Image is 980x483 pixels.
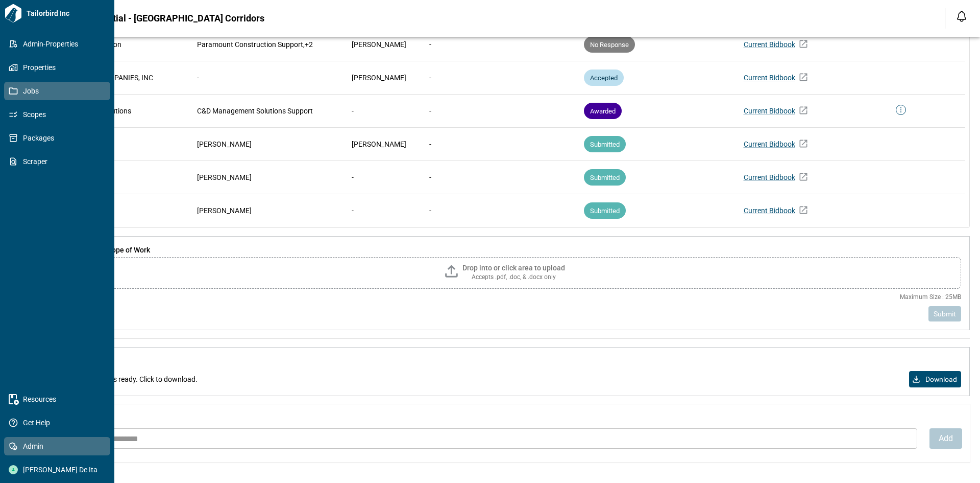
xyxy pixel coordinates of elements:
span: C&D Management Solutions Support [197,106,313,116]
span: Packages [18,133,101,143]
a: Scopes [4,105,110,124]
img: open bid version [799,140,807,148]
span: - [352,205,354,216]
span: Download [925,375,957,384]
span: Upload Exhibit A - Scope of Work [45,245,961,255]
span: Drop into or click area to upload [462,264,565,272]
span: - [429,106,431,116]
a: Current Bidbook [744,140,807,148]
span: Tailorbird Inc [22,8,110,18]
a: Properties [4,58,110,77]
a: Current Bidbook [744,206,807,215]
span: Submitted [584,208,626,214]
span: - [429,139,431,149]
a: Scraper [4,152,110,171]
span: Scopes [18,109,101,120]
img: open bid version [799,73,807,81]
span: - [429,39,431,50]
span: Admin-Properties [18,39,101,49]
img: open bid version [799,173,807,181]
span: Awarded [584,108,622,114]
span: Berkshire Residential - [GEOGRAPHIC_DATA] Corridors [37,13,264,24]
span: - [429,205,431,216]
span: John Agrusti [352,73,406,83]
a: Packages [4,129,110,147]
span: Maximum Size : 25MB [45,293,961,301]
a: Current Bidbook [744,40,807,49]
span: Jobs [18,86,101,96]
img: open bid version [799,106,807,114]
a: Current Bidbook [744,74,807,82]
span: Get Help [18,418,101,428]
span: Resources [18,394,101,404]
button: Add [929,428,962,449]
span: Admin [18,441,101,451]
span: Accepted [584,75,624,81]
img: open bid version [799,40,807,48]
button: Submit [928,306,961,321]
a: Current Bidbook [744,107,807,115]
a: Admin-Properties [4,35,110,53]
span: - [352,106,354,116]
span: - [197,73,199,83]
a: Admin [4,437,110,455]
a: Current Bidbook [744,173,807,181]
span: Jennifer Stafford [352,139,406,149]
span: - [429,73,431,83]
span: Matt Puk [197,172,252,182]
span: Submitted [584,174,626,181]
span: No Response [584,41,635,48]
span: Draft Agreement [45,356,961,366]
p: Add [939,432,953,445]
span: Properties [18,62,101,73]
a: Jobs [4,82,110,100]
span: Chad Morrison [352,39,406,50]
button: more [893,102,911,120]
span: Submitted [584,141,626,148]
span: Paramount Construction Support,Ed Donahue,Christian Gagliardi [197,39,313,50]
span: [PERSON_NAME] De Ita [18,465,101,475]
span: Submit [934,309,956,318]
img: open bid version [799,206,807,214]
button: Download [909,371,961,387]
span: - [429,172,431,182]
span: Accepts .pdf, .doc, & .docx only [472,273,556,281]
span: Michael Strauss [197,205,252,216]
span: Joe Anthony [197,139,252,149]
button: Open notification feed [953,8,970,25]
span: Scraper [18,156,101,167]
span: The draft agreement is ready. Click to download. [45,374,909,384]
span: - [352,172,354,182]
